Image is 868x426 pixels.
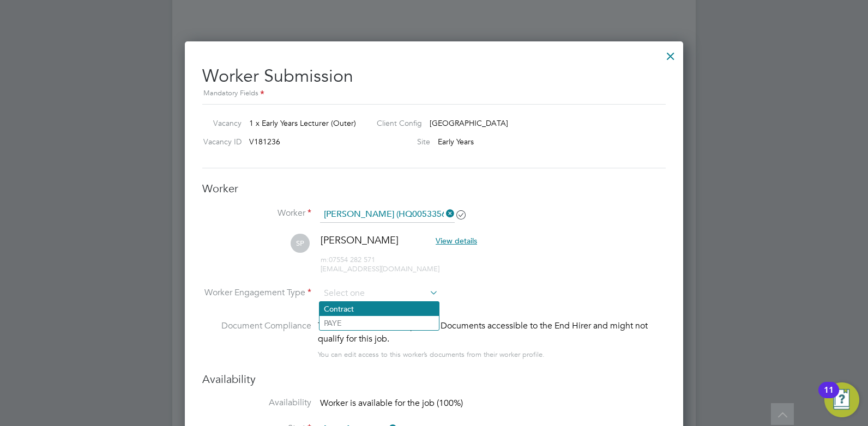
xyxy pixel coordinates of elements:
[321,255,329,264] span: m:
[320,398,463,409] span: Worker is available for the job (100%)
[202,181,666,196] h3: Worker
[321,264,439,273] span: [EMAIL_ADDRESS][DOMAIN_NAME]
[202,372,666,386] h3: Availability
[249,118,356,128] span: 1 x Early Years Lecturer (Outer)
[430,118,508,128] span: [GEOGRAPHIC_DATA]
[318,319,666,345] div: This worker has no Compliance Documents accessible to the End Hirer and might not qualify for thi...
[249,137,280,147] span: V181236
[202,287,311,299] label: Worker Engagement Type
[291,234,310,253] span: SP
[436,236,477,246] span: View details
[320,285,438,302] input: Select one
[320,316,439,330] li: PAYE
[824,390,834,404] div: 11
[320,206,455,223] input: Search for...
[318,348,545,361] div: You can edit access to this worker’s documents from their worker profile.
[321,255,375,264] span: 07554 282 571
[321,234,399,246] span: [PERSON_NAME]
[198,137,242,147] label: Vacancy ID
[824,382,859,417] button: Open Resource Center, 11 new notifications
[202,208,311,219] label: Worker
[198,118,242,128] label: Vacancy
[368,137,430,147] label: Site
[320,302,439,316] li: Contract
[368,118,422,128] label: Client Config
[438,137,474,147] span: Early Years
[202,397,311,409] label: Availability
[202,57,666,100] h2: Worker Submission
[202,319,311,359] label: Document Compliance
[202,88,666,100] div: Mandatory Fields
